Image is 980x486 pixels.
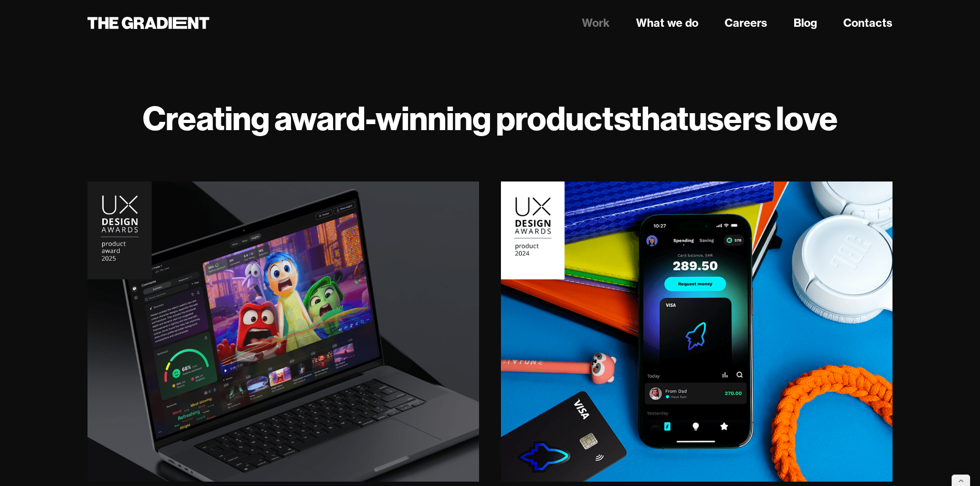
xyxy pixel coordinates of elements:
[843,15,892,31] a: Contacts
[636,15,698,31] a: What we do
[582,15,610,31] a: Work
[87,98,892,138] h1: Creating award-winning products users love
[630,97,689,139] strong: that
[725,15,767,31] a: Careers
[794,15,817,31] a: Blog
